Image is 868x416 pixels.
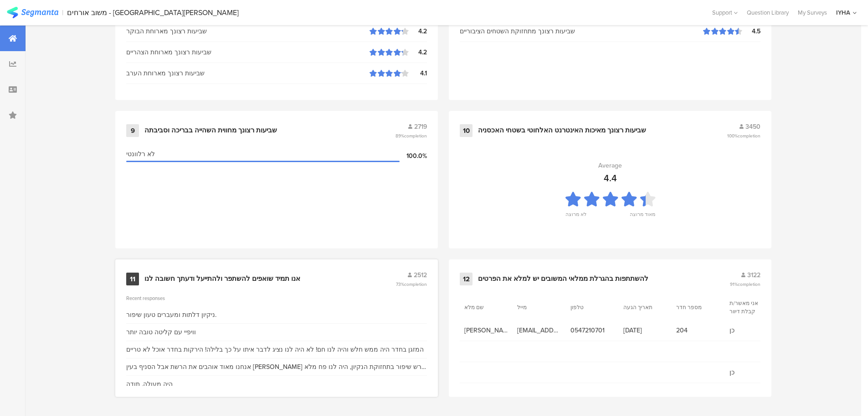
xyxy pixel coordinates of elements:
span: completion [404,132,427,139]
span: 2719 [414,122,427,132]
div: מאוד מרוצה [630,211,655,223]
div: 12 [460,273,473,285]
span: 91% [730,281,760,288]
span: 204 [676,326,720,335]
span: 73% [396,281,427,288]
section: טלפון [570,303,611,311]
div: שביעות רצונך מארוחת הצהריים [126,47,370,57]
span: completion [738,132,760,139]
div: אנחנו מאוד אוהבים את הרשת אבל הסניף בעין [PERSON_NAME] דורש שיפור בתחזוקת הנקיון, היה לנו פח מלא ... [126,362,427,372]
div: שביעות רצונך מתחזוקת השטחים הציבוריים [460,26,703,36]
div: המזגן בחדר היה ממש חלש והיה לנו חם! לא היה לנו נציג לדבר איתו על כך בלילה! הירקות בחדר אוכל לא טריים [126,345,424,354]
span: כן [729,326,773,335]
span: 89% [395,132,427,139]
div: שביעות רצונך מארוחת הבוקר [126,26,370,36]
span: completion [404,281,427,288]
span: 0547210701 [570,326,614,335]
div: Average [598,161,622,170]
div: וויפיי עם קליטה טובה יותר [126,327,196,337]
span: לא רלוונטי [126,149,155,159]
section: מספר חדר [676,303,717,311]
span: כן [729,368,773,377]
span: 100% [727,132,760,139]
div: שביעות רצונך מאיכות האינטרנט האלחוטי בשטחי האכסניה [478,126,646,135]
div: ניקיון דלתות ומעברים טעון שיפור. [126,310,216,320]
span: 3122 [747,270,760,280]
span: 2512 [414,270,427,280]
img: segmanta logo [7,7,58,18]
div: Support [712,5,738,20]
div: שביעות רצונך מארוחת הערב [126,68,370,78]
div: 9 [126,124,139,137]
section: שם מלא [464,303,505,311]
div: משוב אורחים - [GEOGRAPHIC_DATA][PERSON_NAME] [67,8,239,17]
section: אני מאשר/ת קבלת דיוור [729,299,770,316]
div: | [62,7,63,18]
div: 11 [126,273,139,285]
div: שביעות רצונך מחווית השהייה בבריכה וסביבתה [144,126,277,135]
section: מייל [517,303,558,311]
div: 10 [460,124,473,137]
a: Question Library [742,8,793,17]
div: 100.0% [400,151,427,161]
div: 4.1 [409,68,427,78]
div: Recent responses [126,295,427,302]
div: להשתתפות בהגרלת ממלאי המשובים יש למלא את הפרטים [478,274,648,284]
span: [PERSON_NAME] [464,326,508,335]
span: [EMAIL_ADDRESS][DOMAIN_NAME] [517,326,561,335]
div: 4.5 [742,26,760,36]
span: completion [738,281,760,288]
span: [DATE] [623,326,667,335]
div: אנו תמיד שואפים להשתפר ולהתייעל ודעתך חשובה לנו [144,274,300,284]
span: 3450 [745,122,760,132]
div: 4.4 [604,171,617,185]
div: IYHA [836,8,850,17]
div: לא מרוצה [565,211,586,223]
a: My Surveys [793,8,832,17]
div: היה מעולה, תודה [126,379,173,389]
div: 4.2 [409,47,427,57]
section: תאריך הגעה [623,303,664,311]
div: 4.2 [409,26,427,36]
